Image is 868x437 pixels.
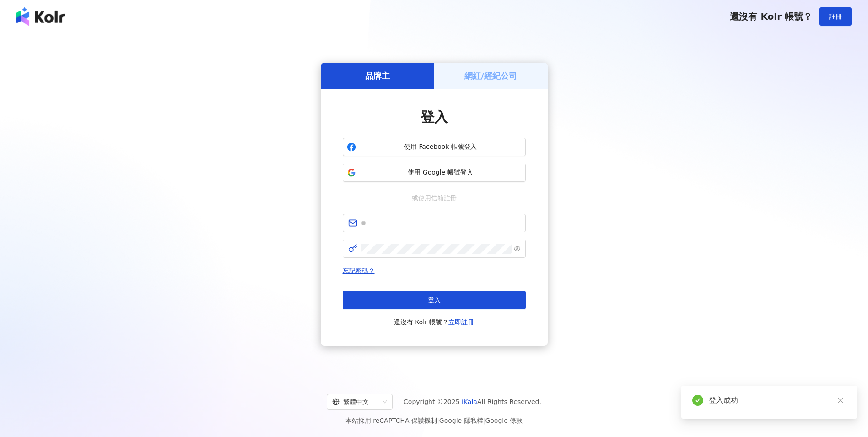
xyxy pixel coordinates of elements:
[360,168,522,177] span: 使用 Google 帳號登入
[343,138,526,156] button: 使用 Facebook 帳號登入
[332,394,379,409] div: 繁體中文
[837,397,844,404] span: close
[464,70,517,82] h5: 網紅/經紀公司
[365,70,390,82] h5: 品牌主
[514,246,520,252] span: eye-invisible
[485,417,523,424] a: Google 條款
[343,164,526,182] button: 使用 Google 帳號登入
[439,417,483,424] a: Google 隱私權
[16,7,65,26] img: logo
[462,398,477,405] a: iKala
[394,317,474,328] span: 還沒有 Kolr 帳號？
[692,395,703,406] span: check-circle
[360,142,522,152] span: 使用 Facebook 帳號登入
[404,396,541,407] span: Copyright © 2025 All Rights Reserved.
[437,417,439,424] span: |
[829,13,842,20] span: 註冊
[819,7,852,26] button: 註冊
[343,267,375,274] a: 忘記密碼？
[483,417,485,424] span: |
[421,109,448,125] span: 登入
[405,193,463,203] span: 或使用信箱註冊
[730,11,812,22] span: 還沒有 Kolr 帳號？
[428,296,441,304] span: 登入
[343,291,526,309] button: 登入
[345,415,523,426] span: 本站採用 reCAPTCHA 保護機制
[709,395,846,406] div: 登入成功
[448,318,474,326] a: 立即註冊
